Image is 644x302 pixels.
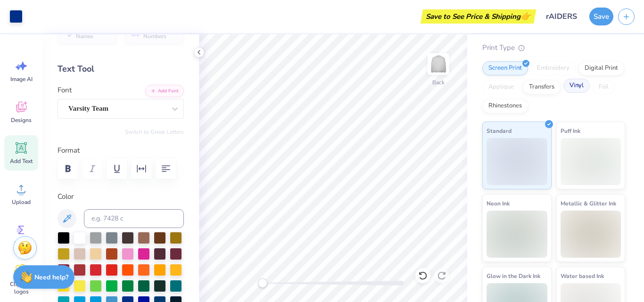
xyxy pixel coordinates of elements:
[143,26,178,40] span: Personalized Numbers
[531,61,576,75] div: Embroidery
[76,26,111,40] span: Personalized Names
[10,75,33,83] span: Image AI
[523,80,561,94] div: Transfers
[58,85,72,96] label: Font
[563,79,590,93] div: Vinyl
[561,138,621,185] img: Puff Ink
[429,55,448,73] img: Back
[58,191,184,202] label: Color
[125,128,184,136] button: Switch to Greek Letters
[561,198,616,208] span: Metallic & Glitter Ink
[593,80,615,94] div: Foil
[520,10,531,22] span: 👉
[58,145,184,156] label: Format
[34,273,68,282] strong: Need help?
[482,80,520,94] div: Applique
[487,271,540,281] span: Glow in the Dark Ink
[145,85,184,97] button: Add Font
[538,7,585,26] input: Untitled Design
[487,198,510,208] span: Neon Ink
[487,126,512,136] span: Standard
[11,116,32,124] span: Designs
[482,42,625,53] div: Print Type
[432,78,445,87] div: Back
[6,280,37,295] span: Clipart & logos
[58,63,184,75] div: Text Tool
[84,209,184,228] input: e.g. 7428 c
[10,157,33,165] span: Add Text
[482,99,528,113] div: Rhinestones
[561,126,580,136] span: Puff Ink
[561,211,621,258] img: Metallic & Glitter Ink
[482,61,528,75] div: Screen Print
[561,271,604,281] span: Water based Ink
[12,198,31,206] span: Upload
[487,211,547,258] img: Neon Ink
[423,9,534,24] div: Save to See Price & Shipping
[589,8,613,25] button: Save
[258,278,267,288] div: Accessibility label
[487,138,547,185] img: Standard
[578,61,624,75] div: Digital Print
